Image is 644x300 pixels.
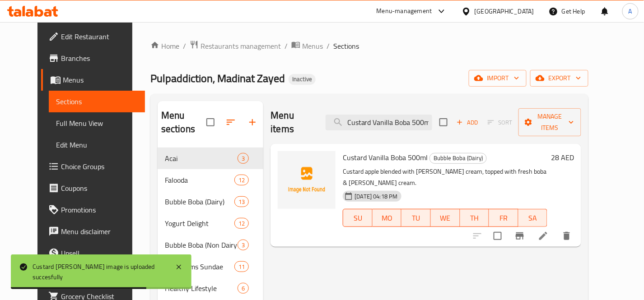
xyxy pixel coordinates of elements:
[158,277,264,299] div: Healthy Lifestyle6
[41,47,145,69] a: Branches
[234,196,249,207] div: items
[158,212,264,234] div: Yogurt Delight12
[289,74,316,85] div: Inactive
[522,212,544,225] span: SA
[41,156,145,177] a: Choice Groups
[405,212,427,225] span: TU
[518,108,581,136] button: Manage items
[41,26,145,47] a: Edit Restaurant
[56,139,138,150] span: Edit Menu
[302,41,323,51] span: Menus
[49,134,145,156] a: Edit Menu
[165,153,238,164] span: Acai
[158,191,264,212] div: Bubble Boba (Dairy)13
[285,41,288,51] li: /
[493,212,515,225] span: FR
[271,109,314,136] h2: Menu items
[49,91,145,112] a: Sections
[431,209,460,227] button: WE
[165,261,234,272] span: Ice Creams Sundae
[238,153,249,164] div: items
[455,117,480,128] span: Add
[56,118,138,129] span: Full Menu View
[326,115,432,130] input: search
[234,261,249,272] div: items
[526,111,574,134] span: Manage items
[165,240,238,250] span: Bubble Boba (Non Dairy)
[351,192,401,201] span: [DATE] 04:18 PM
[551,151,574,164] h6: 28 AED
[291,40,323,52] a: Menus
[476,73,519,84] span: import
[41,69,145,91] a: Menus
[150,40,588,52] nav: breadcrumb
[161,109,207,136] h2: Menu sections
[61,204,138,215] span: Promotions
[235,219,248,228] span: 12
[183,41,186,51] li: /
[165,283,238,294] span: Healthy Lifestyle
[150,41,179,51] a: Home
[235,176,248,185] span: 12
[235,198,248,206] span: 13
[556,225,578,247] button: delete
[347,212,369,225] span: SU
[376,212,398,225] span: MO
[377,6,432,17] div: Menu-management
[343,151,428,164] span: Custard Vanilla Boba 500ml
[49,112,145,134] a: Full Menu View
[165,175,234,185] span: Falooda
[530,70,588,87] button: export
[373,209,402,227] button: MO
[238,240,249,250] div: items
[158,148,264,169] div: Acai3
[61,53,138,64] span: Branches
[343,166,547,189] p: Custard apple blended with [PERSON_NAME] cream, topped with fresh boba & [PERSON_NAME] cream.
[165,196,234,207] span: Bubble Boba (Dairy)
[158,256,264,277] div: Ice Creams Sundae11
[327,41,330,51] li: /
[238,284,248,293] span: 6
[469,70,527,87] button: import
[61,161,138,172] span: Choice Groups
[61,248,138,258] span: Upsell
[56,96,138,107] span: Sections
[41,199,145,221] a: Promotions
[201,41,281,51] span: Restaurants management
[165,218,234,229] span: Yogurt Delight
[333,41,359,51] span: Sections
[434,212,457,225] span: WE
[238,154,248,163] span: 3
[238,283,249,294] div: items
[63,74,138,85] span: Menus
[238,241,248,249] span: 3
[61,226,138,237] span: Menu disclaimer
[629,6,632,16] span: A
[509,225,531,247] button: Branch-specific-item
[278,151,336,209] img: Custard Vanilla Boba 500ml
[41,242,145,264] a: Upsell
[41,221,145,242] a: Menu disclaimer
[158,234,264,256] div: Bubble Boba (Non Dairy)3
[158,169,264,191] div: Falooda12
[343,209,372,227] button: SU
[537,73,581,84] span: export
[190,40,281,52] a: Restaurants management
[234,218,249,229] div: items
[538,231,549,241] a: Edit menu item
[61,31,138,42] span: Edit Restaurant
[460,209,490,227] button: TH
[475,6,534,16] div: [GEOGRAPHIC_DATA]
[235,263,248,271] span: 11
[518,209,548,227] button: SA
[429,153,487,164] div: Bubble Boba (Dairy)
[33,262,166,282] div: Custard [PERSON_NAME] image is uploaded succesfully
[488,226,507,245] span: Select to update
[401,209,431,227] button: TU
[289,75,316,83] span: Inactive
[430,153,486,163] span: Bubble Boba (Dairy)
